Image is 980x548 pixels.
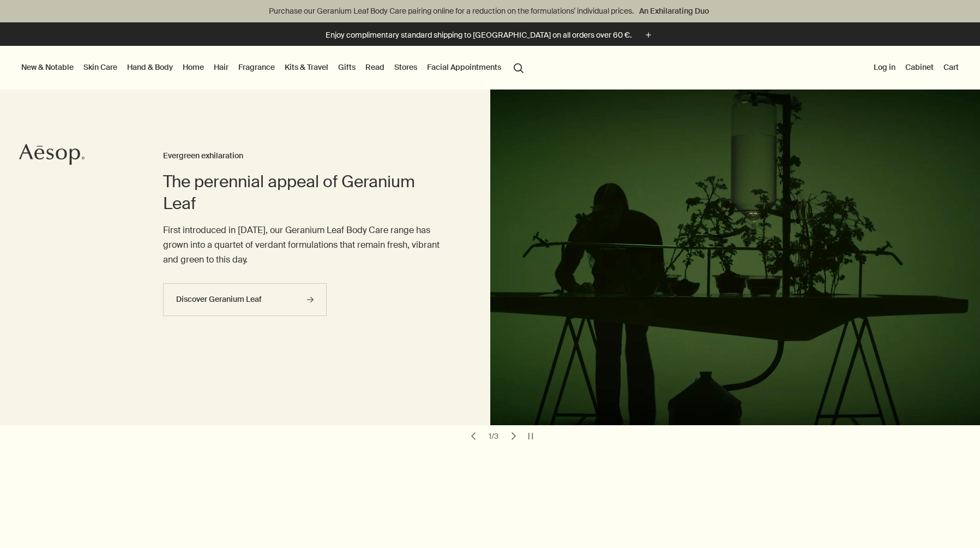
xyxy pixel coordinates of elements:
[871,60,898,74] button: Log in
[871,46,961,90] nav: supplementary
[282,60,330,74] a: Kits & Travel
[523,428,538,444] button: pause
[363,60,387,74] a: Read
[125,60,175,74] a: Hand & Body
[11,5,969,17] p: Purchase our Geranium Leaf Body Care pairing online for a reduction on the formulations’ individu...
[212,60,231,74] a: Hair
[163,283,327,316] a: Discover Geranium Leaf
[637,5,711,17] a: An Exhilarating Duo
[19,144,85,168] a: Aesop
[19,46,528,90] nav: primary
[19,60,76,74] button: New & Notable
[163,171,446,215] h2: The perennial appeal of Geranium Leaf
[326,29,632,41] p: Enjoy complimentary standard shipping to [GEOGRAPHIC_DATA] on all orders over 60 €.
[903,60,936,74] a: Cabinet
[326,29,654,41] button: Enjoy complimentary standard shipping to [GEOGRAPHIC_DATA] on all orders over 60 €.
[336,60,358,74] a: Gifts
[392,60,419,74] button: Stores
[425,60,503,74] a: Facial Appointments
[81,60,119,74] a: Skin Care
[485,431,502,441] div: 1 / 3
[236,60,277,74] a: Fragrance
[466,428,481,444] button: previous slide
[509,57,528,78] button: Open search
[941,60,961,74] button: Cart
[163,150,446,163] h3: Evergreen exhilaration
[163,223,446,267] p: First introduced in [DATE], our Geranium Leaf Body Care range has grown into a quartet of verdant...
[181,60,206,74] a: Home
[19,144,85,165] svg: Aesop
[506,428,521,444] button: next slide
